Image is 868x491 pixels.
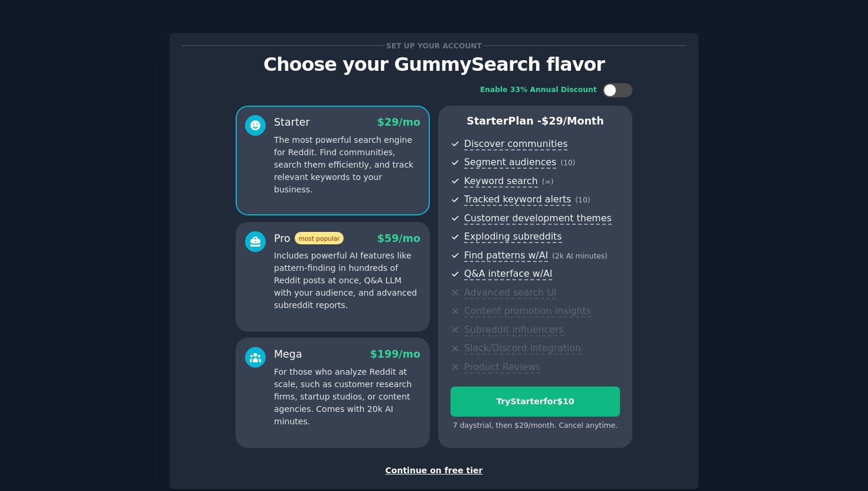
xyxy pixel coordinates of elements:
div: Mega [274,347,302,362]
span: Slack/Discord integration [464,342,581,355]
span: Subreddit influencers [464,324,563,336]
span: Content promotion insights [464,305,591,317]
p: Includes powerful AI features like pattern-finding in hundreds of Reddit posts at once, Q&A LLM w... [274,250,420,312]
span: Q&A interface w/AI [464,268,552,280]
div: Continue on free tier [182,464,686,477]
span: Advanced search UI [464,287,556,299]
span: Exploding subreddits [464,231,562,243]
span: Keyword search [464,175,538,188]
span: $ 29 /month [541,115,604,127]
div: Try Starter for $10 [451,395,619,408]
span: Product Reviews [464,361,540,374]
span: $ 199 /mo [370,348,420,360]
span: Tracked keyword alerts [464,194,571,206]
span: Customer development themes [464,212,612,225]
span: most popular [295,232,344,244]
p: Starter Plan - [451,114,620,129]
span: Find patterns w/AI [464,250,548,262]
button: TryStarterfor$10 [451,387,620,417]
div: Enable 33% Annual Discount [480,85,597,96]
span: Discover communities [464,138,567,150]
span: $ 29 /mo [377,116,420,128]
p: Choose your GummySearch flavor [182,54,686,75]
span: ( 2k AI minutes ) [552,252,608,260]
span: Segment audiences [464,156,556,169]
span: ( 10 ) [575,196,590,204]
span: $ 59 /mo [377,233,420,244]
span: Set up your account [384,40,484,52]
div: Pro [274,231,344,246]
span: ( 10 ) [560,159,575,167]
p: The most powerful search engine for Reddit. Find communities, search them efficiently, and track ... [274,134,420,196]
p: For those who analyze Reddit at scale, such as customer research firms, startup studios, or conte... [274,366,420,428]
div: Starter [274,115,310,130]
span: ( ∞ ) [542,178,554,186]
div: 7 days trial, then $ 29 /month . Cancel anytime. [451,421,620,431]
